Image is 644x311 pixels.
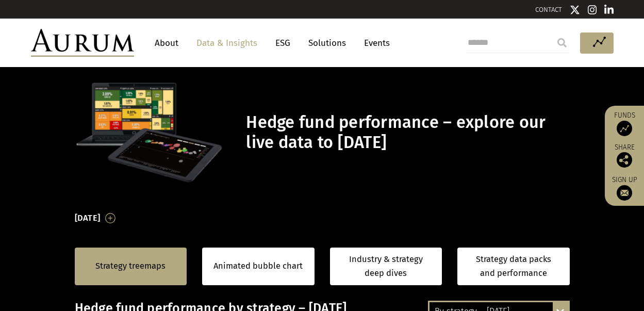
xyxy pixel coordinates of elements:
[31,29,134,57] img: Aurum
[570,5,580,15] img: Twitter icon
[75,210,101,226] h3: [DATE]
[150,34,184,53] a: About
[359,34,390,53] a: Events
[95,259,166,273] a: Strategy treemaps
[617,121,632,136] img: Access Funds
[270,34,295,53] a: ESG
[610,175,639,201] a: Sign up
[588,5,597,15] img: Instagram icon
[191,34,262,53] a: Data & Insights
[246,112,567,153] h1: Hedge fund performance – explore our live data to [DATE]
[617,185,632,201] img: Sign up to our newsletter
[610,144,639,168] div: Share
[535,6,562,13] a: CONTACT
[213,259,303,273] a: Animated bubble chart
[617,152,632,168] img: Share this post
[610,111,639,136] a: Funds
[457,248,570,285] a: Strategy data packs and performance
[604,5,614,15] img: Linkedin icon
[303,34,351,53] a: Solutions
[330,248,442,285] a: Industry & strategy deep dives
[552,32,572,53] input: Submit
